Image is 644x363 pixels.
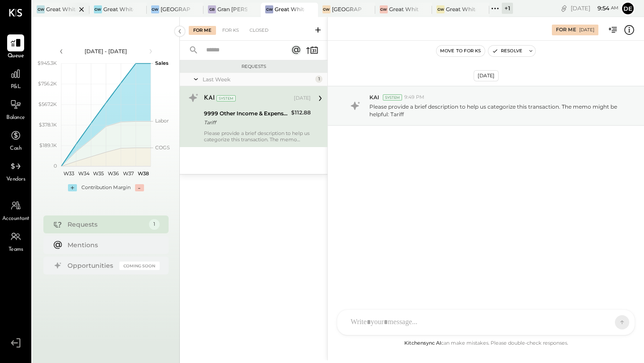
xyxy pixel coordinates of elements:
[488,46,526,56] button: Resolve
[322,5,330,13] div: GW
[155,60,169,66] text: Sales
[155,118,169,124] text: Labor
[369,103,623,118] p: Please provide a brief description to help us categorize this transaction. The memo might be help...
[135,184,144,191] div: -
[149,219,160,230] div: 1
[217,5,247,13] div: Gran [PERSON_NAME]
[93,170,104,177] text: W35
[0,228,31,254] a: Teams
[103,5,133,13] div: Great White Holdings
[0,158,31,184] a: Vendors
[0,127,31,153] a: Cash
[189,26,216,35] div: For Me
[389,5,419,13] div: Great White Larchmont
[291,108,311,117] div: $112.88
[0,96,31,122] a: Balance
[94,5,102,13] div: GW
[0,197,31,223] a: Accountant
[275,5,305,13] div: Great White Melrose
[81,184,131,191] div: Contribution Margin
[68,261,115,270] div: Opportunities
[204,109,288,118] div: 9999 Other Income & Expenses:To Be Classified
[404,94,424,101] span: 9:49 PM
[446,5,476,13] div: Great White Brentwood
[46,5,76,13] div: Great White Venice
[383,94,402,101] div: System
[68,184,77,191] div: +
[369,93,379,101] span: KAI
[123,170,134,177] text: W37
[265,5,273,13] div: GW
[218,26,243,35] div: For KS
[571,4,619,13] div: [DATE]
[6,114,25,122] span: Balance
[380,5,388,13] div: GW
[216,95,236,101] div: System
[203,76,313,83] div: Last Week
[37,5,45,13] div: GW
[294,95,311,102] div: [DATE]
[108,170,119,177] text: W36
[38,101,57,107] text: $567.2K
[245,26,273,35] div: Closed
[38,60,57,66] text: $945.3K
[8,52,24,60] span: Queue
[0,65,31,91] a: P&L
[621,1,635,16] button: De
[161,5,191,13] div: [GEOGRAPHIC_DATA]
[502,3,513,14] div: + 1
[155,144,170,151] text: COGS
[579,27,594,33] div: [DATE]
[8,246,23,254] span: Teams
[68,241,155,249] div: Mentions
[68,220,144,229] div: Requests
[151,5,159,13] div: GW
[39,142,57,148] text: $189.1K
[556,26,576,34] div: For Me
[204,130,311,143] div: Please provide a brief description to help us categorize this transaction. The memo might be help...
[38,80,57,87] text: $756.2K
[559,4,568,13] div: copy link
[204,94,215,103] div: KAI
[184,63,323,70] div: Requests
[332,5,362,13] div: [GEOGRAPHIC_DATA]
[204,118,288,127] div: Tariff
[315,76,322,83] div: 1
[54,163,57,169] text: 0
[474,70,499,81] div: [DATE]
[6,176,25,184] span: Vendors
[10,145,21,153] span: Cash
[78,170,89,177] text: W34
[208,5,216,13] div: GB
[436,5,445,13] div: GW
[11,83,21,91] span: P&L
[0,34,31,60] a: Queue
[39,122,57,128] text: $378.1K
[68,47,144,55] div: [DATE] - [DATE]
[137,170,148,177] text: W38
[436,46,485,56] button: Move to for ks
[63,170,74,177] text: W33
[2,215,30,223] span: Accountant
[119,262,160,270] div: Coming Soon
